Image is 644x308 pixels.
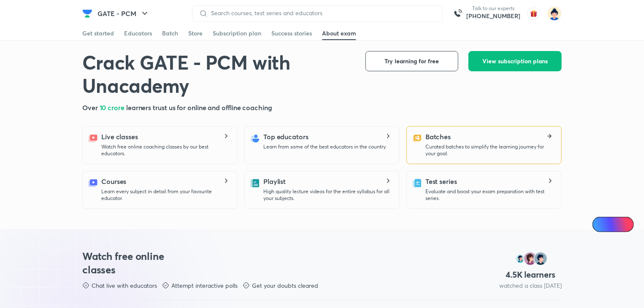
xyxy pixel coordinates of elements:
[263,132,308,142] h5: Top educators
[162,29,178,38] div: Batch
[92,5,155,22] button: GATE - PCM
[188,29,203,38] div: Store
[606,221,629,228] span: Ai Doubts
[101,143,230,157] p: Watch free online coaching classes by our best educators.
[466,5,520,12] p: Talk to our experts
[547,6,562,21] img: Mohit
[124,27,152,40] a: Educators
[271,27,312,40] a: Success stories
[593,217,634,232] a: Ai Doubts
[365,51,458,71] button: Try learning for free
[263,176,286,186] h5: Playlist
[263,188,392,202] p: High quality lecture videos for the entire syllabus for all your subjects.
[385,57,439,65] span: Try learning for free
[101,188,230,202] p: Learn every subject in detail from your favourite educator.
[162,27,178,40] a: Batch
[425,188,555,202] p: Evaluate and boost your exam preparation with test series.
[82,51,352,97] h1: Crack GATE - PCM with Unacademy
[425,176,457,186] h5: Test series
[449,5,466,22] img: call-us
[92,281,157,290] p: Chat live with educators
[124,29,152,38] div: Educators
[425,132,451,142] h5: Batches
[425,143,555,157] p: Curated batches to simplify the learning journey for your goal.
[82,249,180,276] h3: Watch free online classes
[213,29,261,38] div: Subscription plan
[466,12,520,20] a: [PHONE_NUMBER]
[527,7,541,20] img: avatar
[322,29,356,38] div: About exam
[82,29,114,38] div: Get started
[101,132,138,142] h5: Live classes
[126,103,272,112] span: learners trust us for online and offline coaching
[171,281,238,290] p: Attempt interactive polls
[506,269,555,280] h4: 4.5 K learners
[101,176,126,186] h5: Courses
[100,103,126,112] span: 10 crore
[82,27,114,40] a: Get started
[482,57,548,65] span: View subscription plans
[82,8,92,19] img: Company Logo
[598,221,604,228] img: Icon
[82,103,100,112] span: Over
[271,29,312,38] div: Success stories
[208,10,436,16] input: Search courses, test series and educators
[322,27,356,40] a: About exam
[188,27,203,40] a: Store
[468,51,562,71] button: View subscription plans
[499,281,562,290] p: watched a class [DATE]
[263,143,387,150] p: Learn from some of the best educators in the country.
[252,281,318,290] p: Get your doubts cleared
[213,27,261,40] a: Subscription plan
